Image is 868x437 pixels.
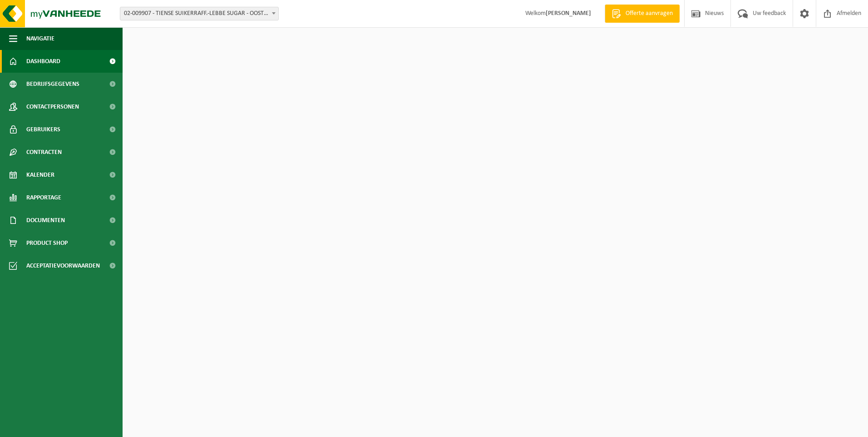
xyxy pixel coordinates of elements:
span: Dashboard [26,50,60,73]
span: 02-009907 - TIENSE SUIKERRAFF.-LEBBE SUGAR - OOSTKAMP [120,7,279,20]
span: 02-009907 - TIENSE SUIKERRAFF.-LEBBE SUGAR - OOSTKAMP [120,7,278,20]
a: Offerte aanvragen [605,5,680,23]
span: Kalender [26,164,54,186]
span: Navigatie [26,27,54,50]
span: Documenten [26,209,65,232]
span: Bedrijfsgegevens [26,73,79,95]
span: Contracten [26,141,62,164]
span: Acceptatievoorwaarden [26,254,100,277]
span: Rapportage [26,186,61,209]
span: Gebruikers [26,118,60,141]
span: Contactpersonen [26,95,79,118]
strong: [PERSON_NAME] [546,10,591,17]
span: Product Shop [26,232,68,254]
span: Offerte aanvragen [623,9,675,18]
